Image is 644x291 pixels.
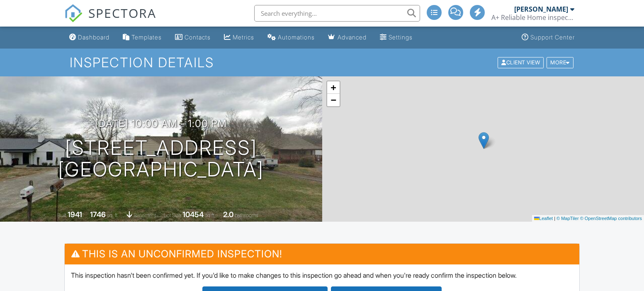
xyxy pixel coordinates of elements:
div: 10454 [182,210,204,219]
img: The Best Home Inspection Software - Spectora [64,4,83,22]
span: sq.ft. [205,212,215,218]
div: More [547,57,574,68]
span: + [331,82,336,93]
div: Settings [389,34,413,41]
div: Support Center [530,34,575,41]
div: 1746 [90,210,106,219]
span: | [554,216,555,221]
p: This inspection hasn't been confirmed yet. If you'd like to make changes to this inspection go ah... [71,271,573,280]
span: Built [57,212,66,218]
span: SPECTORA [88,4,156,22]
a: © MapTiler [557,216,579,221]
div: Advanced [338,34,367,41]
div: Automations [278,34,315,41]
a: Support Center [518,30,578,45]
div: Metrics [233,34,254,41]
a: Leaflet [534,216,553,221]
span: − [331,95,336,105]
a: Templates [119,30,165,45]
a: Zoom in [327,81,340,94]
input: Search everything... [254,5,420,22]
h3: This is an Unconfirmed Inspection! [65,244,579,264]
a: Client View [497,59,546,65]
a: Advanced [325,30,370,45]
a: Dashboard [66,30,113,45]
span: basement [134,212,156,218]
a: Contacts [172,30,214,45]
img: Marker [479,132,489,149]
h1: [STREET_ADDRESS] [GEOGRAPHIC_DATA] [58,137,264,181]
div: Contacts [185,34,211,41]
span: sq. ft. [107,212,119,218]
h1: Inspection Details [70,55,574,70]
h3: [DATE] 10:00 am - 1:00 pm [95,118,227,129]
div: 2.0 [223,210,233,219]
span: Lot Size [164,212,181,218]
a: © OpenStreetMap contributors [580,216,642,221]
a: SPECTORA [64,11,156,29]
div: 1941 [68,210,82,219]
a: Metrics [221,30,258,45]
div: A+ Reliable Home inspections LLC [491,13,574,22]
div: Templates [131,34,162,41]
a: Zoom out [327,94,340,106]
a: Settings [377,30,416,45]
span: bathrooms [235,212,258,218]
div: Dashboard [78,34,109,41]
a: Automations (Advanced) [264,30,318,45]
div: Client View [498,57,544,68]
div: [PERSON_NAME] [514,5,568,13]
